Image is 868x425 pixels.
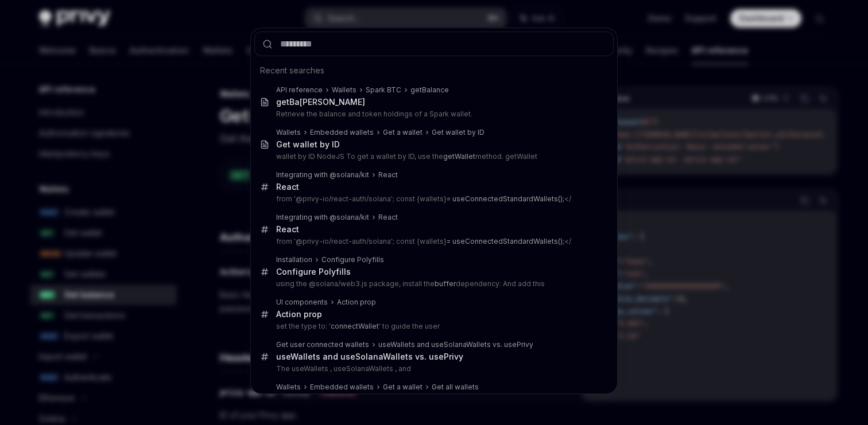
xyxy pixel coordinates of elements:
[378,170,398,180] div: React
[435,279,456,288] b: buffer
[276,340,369,349] div: Get user connected wallets
[276,352,463,362] div: lets and useSolanaWallets vs. usePrivy
[276,139,340,150] div: Get wallet by ID
[447,237,564,245] b: = useConnectedStandardWallets();
[276,279,590,288] p: using the @solana/web3.js package, install the dependency: And add this
[310,383,374,392] div: Embedded wallets
[410,85,449,95] div: getBalance
[276,213,369,222] div: Integrating with @solana/kit
[378,213,398,222] div: React
[337,298,376,307] div: Action prop
[276,97,300,107] b: getBa
[276,309,322,319] div: Action prop
[260,65,324,76] span: Recent searches
[276,110,590,119] p: Retrieve the balance and token holdings of a Spark wallet.
[443,152,475,161] b: getWallet
[276,364,590,373] p: The useWallets , useSolanaWallets , and
[276,182,299,192] div: React
[276,383,301,392] div: Wallets
[276,85,323,95] div: API reference
[378,340,533,349] div: lets and useSolanaWallets vs. usePrivy
[276,322,590,331] p: set the type to: ' ' to guide the user
[447,237,571,245] mark: </
[447,194,571,203] mark: </
[332,85,356,95] div: Wallets
[383,128,423,137] div: Get a wallet
[432,128,485,137] div: Get wallet by ID
[276,255,312,264] div: Installation
[276,128,301,137] div: Wallets
[331,322,379,330] b: connectWallet
[276,224,299,235] div: React
[310,128,374,137] div: Embedded wallets
[276,267,351,277] div: Configure Polyfills
[276,237,590,246] p: from '@privy-io/react-auth/solana'; const {wallets}
[276,170,369,180] div: Integrating with @solana/kit
[378,340,402,349] b: useWal
[383,383,423,392] div: Get a wallet
[276,194,590,204] p: from '@privy-io/react-auth/solana'; const {wallets}
[276,152,590,161] p: wallet by ID NodeJS To get a wallet by ID, use the method. getWallet
[447,194,564,203] b: = useConnectedStandardWallets();
[276,352,305,361] b: useWal
[366,85,401,95] div: Spark BTC
[321,255,384,264] div: Configure Polyfills
[432,383,479,392] div: Get all wallets
[276,298,328,307] div: UI components
[276,97,365,107] div: [PERSON_NAME]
